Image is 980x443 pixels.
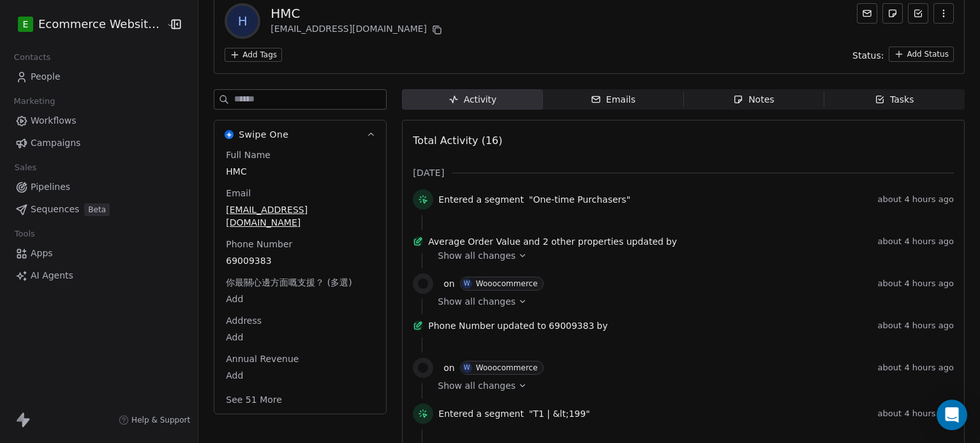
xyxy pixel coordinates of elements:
[31,203,79,216] span: Sequences
[31,70,61,84] span: People
[464,363,470,373] div: W
[23,18,29,31] span: E
[226,293,375,305] span: Add
[31,269,73,282] span: AI Agents
[9,158,42,177] span: Sales
[875,93,914,106] div: Tasks
[878,194,954,205] span: about 4 hours ago
[937,400,967,430] div: Open Intercom Messenger
[226,165,375,178] span: HMC
[464,279,470,289] div: W
[10,199,188,220] a: SequencesBeta
[271,22,445,38] div: [EMAIL_ADDRESS][DOMAIN_NAME]
[8,92,61,111] span: Marketing
[31,136,80,150] span: Campaigns
[214,120,386,149] button: Swipe OneSwipe One
[733,93,774,106] div: Notes
[226,331,375,344] span: Add
[549,319,594,332] span: 69009383
[223,276,354,289] span: 你最關心邊方面嘅支援？ (多選)
[10,265,188,286] a: AI Agents
[413,134,502,147] span: Total Activity (16)
[119,415,190,425] a: Help & Support
[443,277,454,290] span: on
[9,224,40,243] span: Tools
[223,314,264,327] span: Address
[438,249,516,262] span: Show all changes
[443,361,454,374] span: on
[878,363,954,373] span: about 4 hours ago
[438,295,945,308] a: Show all changes
[438,193,524,206] span: Entered a segment
[239,128,288,141] span: Swipe One
[438,249,945,262] a: Show all changes
[31,114,77,127] span: Workflows
[889,47,954,62] button: Add Status
[418,363,428,373] img: woocommerce.svg
[529,193,630,206] span: "One-time Purchasers"
[225,48,282,62] button: Add Tags
[497,319,546,332] span: updated to
[227,6,258,36] span: H
[428,319,494,332] span: Phone Number
[476,363,538,372] div: Wooocommerce
[271,4,445,22] div: HMC
[878,409,954,419] span: about 4 hours ago
[226,203,375,229] span: [EMAIL_ADDRESS][DOMAIN_NAME]
[666,235,677,248] span: by
[8,48,56,67] span: Contacts
[878,279,954,289] span: about 4 hours ago
[418,279,428,289] img: woocommerce.svg
[438,295,516,308] span: Show all changes
[214,149,386,414] div: Swipe OneSwipe One
[15,13,157,35] button: EEcommerce Website Builder
[413,166,444,179] span: [DATE]
[529,407,590,420] span: "T1 | &lt;199"
[223,352,301,365] span: Annual Revenue
[591,93,635,106] div: Emails
[878,321,954,331] span: about 4 hours ago
[10,243,188,264] a: Apps
[223,187,253,200] span: Email
[878,236,954,247] span: about 4 hours ago
[523,235,664,248] span: and 2 other properties updated
[476,279,538,288] div: Wooocommerce
[438,407,524,420] span: Entered a segment
[31,247,53,260] span: Apps
[131,415,190,425] span: Help & Support
[852,49,884,62] span: Status:
[223,238,295,251] span: Phone Number
[438,379,516,392] span: Show all changes
[597,319,607,332] span: by
[226,369,375,382] span: Add
[226,254,375,267] span: 69009383
[10,66,188,87] a: People
[10,110,188,131] a: Workflows
[31,180,70,194] span: Pipelines
[84,203,110,216] span: Beta
[10,133,188,154] a: Campaigns
[38,16,163,33] span: Ecommerce Website Builder
[218,388,290,411] button: See 51 More
[438,379,945,392] a: Show all changes
[10,177,188,198] a: Pipelines
[223,149,273,161] span: Full Name
[225,130,234,139] img: Swipe One
[428,235,521,248] span: Average Order Value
